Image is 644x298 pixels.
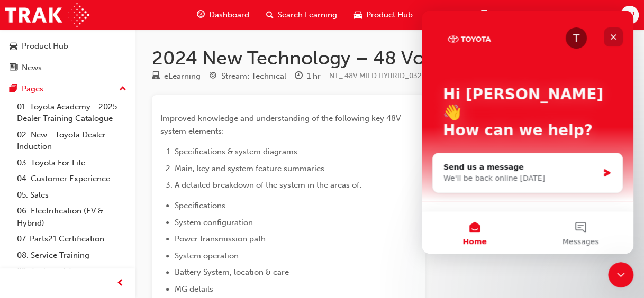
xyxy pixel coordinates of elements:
[13,171,131,187] a: 04. Customer Experience
[624,9,634,21] span: KP
[209,72,217,81] span: target-icon
[13,263,131,280] a: 09. Technical Training
[278,9,337,21] span: Search Learning
[175,267,289,277] span: Battery System, location & care
[175,234,266,244] span: Power transmission path
[175,201,225,210] span: Specifications
[221,70,286,82] div: Stream: Technical
[22,40,68,52] div: Product Hub
[491,9,513,21] span: Pages
[175,164,324,173] span: Main, key and system feature summaries
[13,247,131,264] a: 08. Service Training
[4,58,131,78] a: News
[307,70,321,82] div: 1 hr
[295,72,303,81] span: clock-icon
[209,70,286,83] div: Stream
[258,4,346,26] a: search-iconSearch Learning
[13,231,131,247] a: 07. Parts21 Certification
[4,79,131,99] button: Pages
[10,85,17,94] span: pages-icon
[175,284,213,294] span: MG details
[346,4,421,26] a: car-iconProduct Hub
[152,72,160,81] span: learningResourceType_ELEARNING-icon
[188,4,258,26] a: guage-iconDashboard
[152,70,201,83] div: Type
[10,42,17,51] span: car-icon
[22,83,43,95] div: Pages
[116,277,124,290] span: prev-icon
[620,6,639,24] button: KP
[442,9,462,21] span: News
[479,8,487,22] span: pages-icon
[329,71,434,80] span: Learning resource code
[4,36,131,56] a: Product Hub
[13,99,131,127] a: 01. Toyota Academy - 2025 Dealer Training Catalogue
[13,155,131,171] a: 03. Toyota For Life
[119,82,126,96] span: up-icon
[10,21,17,30] span: search-icon
[10,63,17,73] span: news-icon
[175,251,239,260] span: System operation
[152,46,627,70] h1: 2024 New Technology – 48 Volt System
[354,8,362,22] span: car-icon
[422,11,633,254] iframe: Intercom live chat
[209,9,249,21] span: Dashboard
[13,203,131,231] a: 06. Electrification (EV & Hybrid)
[608,262,633,287] iframe: Intercom live chat
[13,187,131,203] a: 05. Sales
[164,70,201,82] div: eLearning
[160,114,403,136] span: Improved knowledge and understanding of the following key 48V system elements:
[430,8,438,22] span: news-icon
[22,62,42,74] div: News
[266,8,274,22] span: search-icon
[366,9,413,21] span: Product Hub
[175,147,297,156] span: Specifications & system diagrams
[197,8,205,22] span: guage-icon
[470,4,521,26] a: pages-iconPages
[295,70,321,83] div: Duration
[175,218,253,227] span: System configuration
[175,180,361,190] span: A detailed breakdown of the system in the areas of:
[5,3,89,27] img: Trak
[421,4,470,26] a: news-iconNews
[13,127,131,155] a: 02. New - Toyota Dealer Induction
